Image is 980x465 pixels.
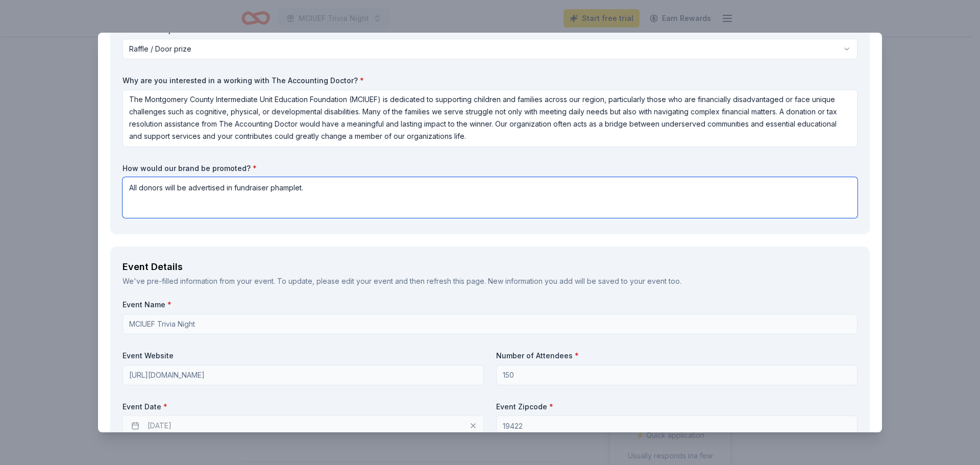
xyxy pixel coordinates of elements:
[122,300,857,310] label: Event Name
[496,351,857,361] label: Number of Attendees
[122,351,484,361] label: Event Website
[122,402,484,412] label: Event Date
[496,402,857,412] label: Event Zipcode
[122,163,857,174] label: How would our brand be promoted?
[122,76,857,86] label: Why are you interested in a working with The Accounting Doctor?
[122,177,857,218] textarea: All donors will be advertised in fundraiser phamplet.
[122,90,857,147] textarea: The Montgomery County Intermediate Unit Education Foundation (MCIUEF) is dedicated to supporting ...
[122,275,857,287] div: We've pre-filled information from your event. To update, please edit your event and then refresh ...
[122,259,857,275] div: Event Details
